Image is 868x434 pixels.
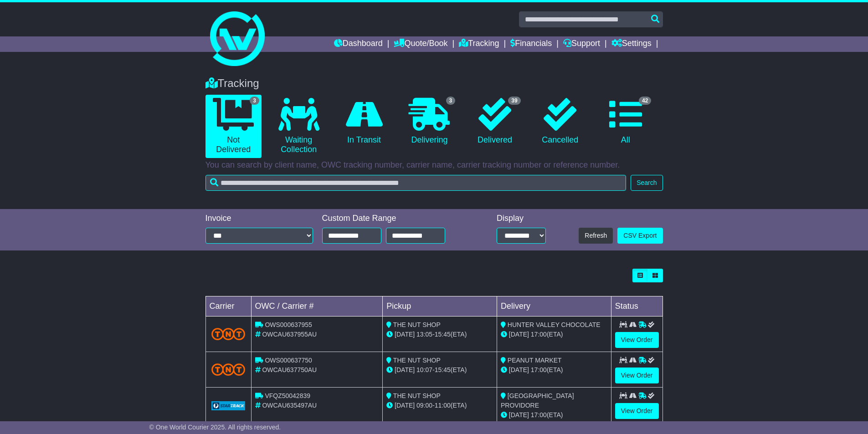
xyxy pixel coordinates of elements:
[531,331,547,338] span: 17:00
[205,160,663,170] p: You can search by client name, OWC tracking number, carrier name, carrier tracking number or refe...
[532,95,588,148] a: Cancelled
[615,403,659,419] a: View Order
[265,357,312,364] span: OWS000637750
[271,95,327,158] a: Waiting Collection
[509,411,529,419] span: [DATE]
[435,331,451,338] span: 15:45
[386,330,493,339] div: - (ETA)
[497,214,546,224] div: Display
[501,330,607,339] div: (ETA)
[615,368,659,383] a: View Order
[205,95,262,158] a: 3 Not Delivered
[611,36,652,52] a: Settings
[149,424,281,431] span: © One World Courier 2025. All rights reserved.
[446,97,456,105] span: 3
[617,228,663,244] a: CSV Export
[615,332,659,348] a: View Order
[265,321,312,328] span: OWS000637955
[205,296,251,317] td: Carrier
[631,175,663,191] button: Search
[435,366,451,373] span: 15:45
[394,36,447,52] a: Quote/Book
[383,296,497,317] td: Pickup
[250,97,259,105] span: 3
[262,366,317,373] span: OWCAU637750AU
[435,402,451,409] span: 11:00
[416,366,432,373] span: 10:07
[509,331,529,338] span: [DATE]
[611,296,663,317] td: Status
[531,366,547,373] span: 17:00
[211,328,246,340] img: TNT_Domestic.png
[510,36,552,52] a: Financials
[579,228,613,244] button: Refresh
[531,411,547,419] span: 17:00
[416,331,432,338] span: 13:05
[467,95,523,148] a: 39 Delivered
[508,321,601,328] span: HUNTER VALLEY CHOCOLATE
[459,36,499,52] a: Tracking
[205,214,313,224] div: Invoice
[334,36,383,52] a: Dashboard
[395,331,415,338] span: [DATE]
[262,402,317,409] span: OWCAU635497AU
[416,402,432,409] span: 09:00
[395,366,415,373] span: [DATE]
[265,392,310,399] span: VFQZ50042839
[509,366,529,373] span: [DATE]
[211,401,246,410] img: GetCarrierServiceLogo
[501,410,607,420] div: (ETA)
[386,401,493,410] div: - (ETA)
[201,77,668,90] div: Tracking
[508,357,562,364] span: PEANUT MARKET
[262,331,317,338] span: OWCAU637955AU
[501,365,607,375] div: (ETA)
[322,214,468,224] div: Custom Date Range
[251,296,383,317] td: OWC / Carrier #
[211,363,246,376] img: TNT_Domestic.png
[497,296,611,317] td: Delivery
[508,97,520,105] span: 39
[393,321,441,328] span: THE NUT SHOP
[393,357,441,364] span: THE NUT SHOP
[597,95,653,148] a: 42 All
[401,95,457,148] a: 3 Delivering
[393,392,441,399] span: THE NUT SHOP
[639,97,651,105] span: 42
[336,95,392,148] a: In Transit
[501,392,574,409] span: [GEOGRAPHIC_DATA] PROVIDORE
[386,365,493,375] div: - (ETA)
[395,402,415,409] span: [DATE]
[563,36,600,52] a: Support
